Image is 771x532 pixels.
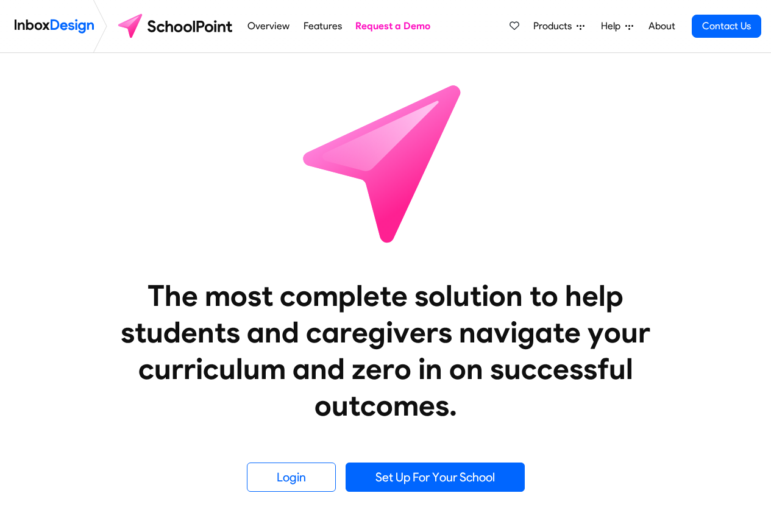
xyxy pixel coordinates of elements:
[596,14,638,38] a: Help
[300,14,345,38] a: Features
[352,14,434,38] a: Request a Demo
[533,19,577,34] span: Products
[96,277,675,424] heading: The most complete solution to help students and caregivers navigate your curriculum and zero in o...
[247,463,336,492] a: Login
[692,15,761,38] a: Contact Us
[112,12,241,41] img: schoolpoint logo
[601,19,625,34] span: Help
[645,14,678,38] a: About
[244,14,293,38] a: Overview
[276,53,496,272] img: icon_schoolpoint.svg
[528,14,589,38] a: Products
[346,463,525,492] a: Set Up For Your School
